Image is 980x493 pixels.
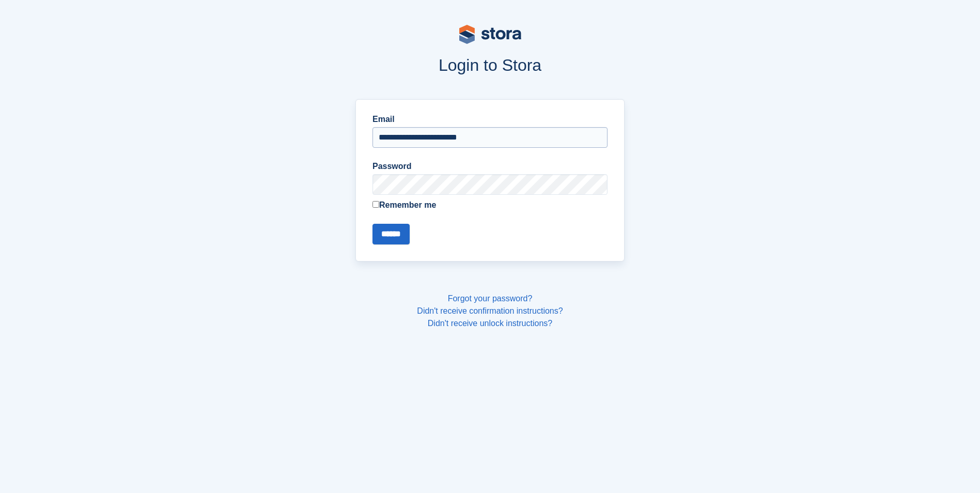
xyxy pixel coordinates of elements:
[159,56,822,74] h1: Login to Stora
[448,294,533,303] a: Forgot your password?
[372,113,608,126] label: Email
[372,201,379,208] input: Remember me
[417,306,563,315] a: Didn't receive confirmation instructions?
[459,25,521,44] img: stora-logo-53a41332b3708ae10de48c4981b4e9114cc0af31d8433b30ea865607fb682f29.svg
[372,199,608,211] label: Remember me
[428,319,552,328] a: Didn't receive unlock instructions?
[372,160,608,173] label: Password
